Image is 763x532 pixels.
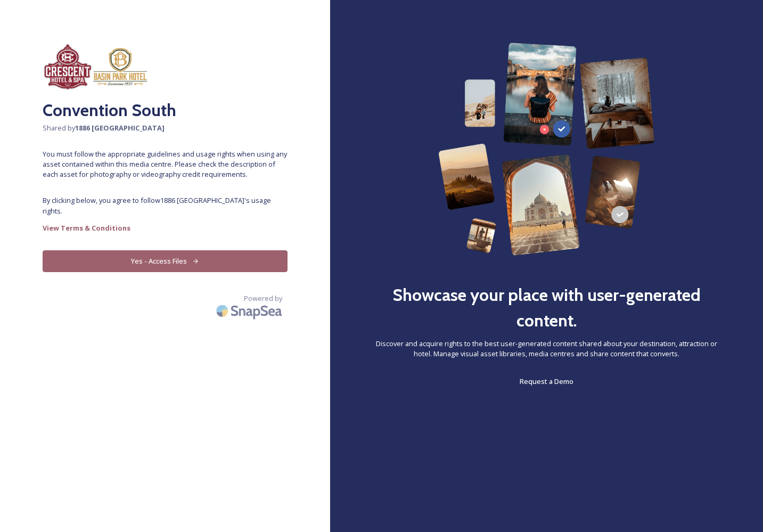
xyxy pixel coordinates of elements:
[43,149,288,180] span: You must follow the appropriate guidelines and usage rights when using any asset contained within...
[43,97,288,123] h2: Convention South
[213,298,288,323] img: SnapSea Logo
[438,43,655,256] img: 63b42ca75bacad526042e722_Group%20154-p-800.png
[75,123,165,133] strong: 1886 [GEOGRAPHIC_DATA]
[43,222,288,234] a: View Terms & Conditions
[43,123,288,133] span: Shared by
[520,375,573,388] a: Request a Demo
[43,250,288,272] button: Yes - Access Files
[520,377,573,386] span: Request a Demo
[373,282,720,333] h2: Showcase your place with user-generated content.
[244,293,282,304] span: Powered by
[43,223,130,233] strong: View Terms & Conditions
[373,339,720,359] span: Discover and acquire rights to the best user-generated content shared about your destination, att...
[43,43,149,92] img: Copy%20of%20logos.png
[43,195,288,216] span: By clicking below, you agree to follow 1886 [GEOGRAPHIC_DATA] 's usage rights.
